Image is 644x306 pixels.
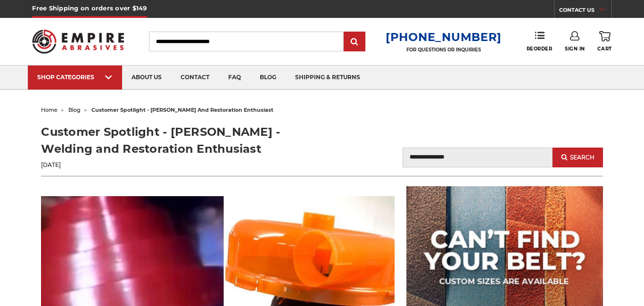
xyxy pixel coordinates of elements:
[41,161,322,169] p: [DATE]
[286,66,370,90] a: shipping & returns
[41,107,58,113] a: home
[565,46,585,52] span: Sign In
[553,148,603,167] button: Search
[570,154,594,161] span: Search
[250,66,286,90] a: blog
[527,31,553,51] a: Reorder
[37,74,113,81] div: SHOP CATEGORIES
[597,46,611,52] span: Cart
[68,107,81,113] a: blog
[41,124,322,157] h1: Customer Spotlight - [PERSON_NAME] - Welding and Restoration Enthusiast
[219,66,250,90] a: faq
[345,33,364,51] input: Submit
[386,47,502,53] p: FOR QUESTIONS OR INQUIRIES
[559,5,611,18] a: CONTACT US
[91,107,273,113] span: customer spotlight - [PERSON_NAME] and restoration enthusiast
[32,24,124,59] img: Empire Abrasives
[386,30,502,44] a: [PHONE_NUMBER]
[171,66,219,90] a: contact
[527,46,553,52] span: Reorder
[597,31,611,52] a: Cart
[122,66,171,90] a: about us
